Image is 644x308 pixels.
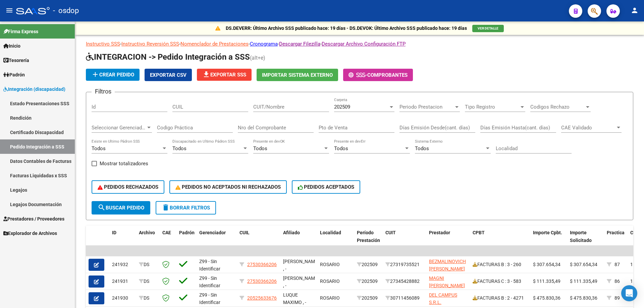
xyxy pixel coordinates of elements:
span: - osdop [53,3,79,18]
span: Localidad [320,230,341,235]
span: Padrón [179,230,195,235]
datatable-header-cell: Afiliado [280,226,317,255]
mat-icon: add [91,70,99,78]
span: Prestadores / Proveedores [3,215,64,223]
span: Tesorería [3,57,29,64]
datatable-header-cell: Archivo [136,226,160,255]
span: Mostrar totalizadores [100,160,148,168]
span: Todos [253,145,267,151]
mat-icon: search [98,203,106,211]
a: Instructivo Reversión SSS [121,41,179,47]
a: Nomenclador de Prestaciones [180,41,249,47]
span: CAE Validado [561,125,615,131]
div: Open Intercom Messenger [621,285,637,301]
mat-icon: menu [5,6,13,14]
span: $ 307.654,34 [533,262,560,267]
button: Borrar Filtros [156,201,216,214]
datatable-header-cell: Prestador [426,226,470,255]
span: 87 [614,262,620,267]
div: 202509 [357,294,380,302]
span: CAE [162,230,171,235]
button: PEDIDOS ACEPTADOS [292,180,361,194]
span: 1 [630,279,633,284]
span: CUIT [385,230,396,235]
span: Exportar CSV [150,72,186,78]
span: [PERSON_NAME] , - [283,259,319,272]
div: 241932 [112,261,133,268]
span: Firma Express [3,28,38,35]
p: - - - - - [86,40,633,48]
div: 202509 [357,261,380,268]
h3: Filtros [92,87,115,96]
span: 202509 [334,104,350,110]
span: DEL CAMPUS S.R.L. [429,292,457,305]
span: Período Prestación [357,230,380,243]
datatable-header-cell: Gerenciador [197,226,237,255]
span: Prestador [429,230,450,235]
span: $ 475.830,36 [533,295,560,301]
span: Explorador de Archivos [3,230,57,237]
span: Z99 - Sin Identificar [199,275,220,289]
span: VER DETALLE [478,26,498,30]
a: Descargar Archivo Configuración FTP [322,41,406,47]
span: Z99 - Sin Identificar [199,259,220,272]
span: Archivo [139,230,155,235]
div: 241930 [112,294,133,302]
div: DS [139,278,157,285]
span: Gerenciador [199,230,226,235]
span: Inicio [3,42,20,50]
datatable-header-cell: CUIT [383,226,426,255]
a: Instructivo SSS [86,41,120,47]
div: DS [139,294,157,302]
span: Comprobantes [367,72,408,78]
span: LUQUE MAXIMO , - [283,292,306,305]
div: FACTURAS C : 3 - 583 [473,278,528,285]
span: Todos [92,145,106,151]
mat-icon: person [631,6,639,14]
span: Borrar Filtros [162,205,210,211]
span: ROSARIO [320,295,340,301]
span: Practica [607,230,625,235]
span: INTEGRACION -> Pedido Integración a SSS [86,52,250,62]
div: 241931 [112,278,133,285]
datatable-header-cell: Localidad [317,226,354,255]
button: PEDIDOS RECHAZADOS [92,180,164,194]
span: $ 307.654,34 [570,262,597,267]
div: 27319735521 [385,261,424,268]
span: ID [112,230,116,235]
span: Todos [172,145,186,151]
span: $ 475.830,36 [570,295,597,301]
button: VER DETALLE [472,25,504,32]
span: PEDIDOS ACEPTADOS [298,184,355,190]
span: 89 [614,295,620,301]
datatable-header-cell: Practica [604,226,628,255]
span: 20525633676 [247,295,277,301]
span: - [348,72,367,78]
datatable-header-cell: Padrón [176,226,197,255]
mat-icon: delete [162,203,170,211]
datatable-header-cell: CPBT [470,226,530,255]
mat-icon: file_download [202,70,210,78]
span: Importar Sistema Externo [262,72,333,78]
button: -Comprobantes [343,69,413,81]
span: Afiliado [283,230,300,235]
span: Importe Cpbt. [533,230,562,235]
datatable-header-cell: Importe Solicitado [567,226,604,255]
span: Buscar Pedido [98,205,144,211]
span: Crear Pedido [91,72,134,78]
div: FACTURAS B : 2 - 4271 [473,294,528,302]
div: 30711456089 [385,294,424,302]
p: DS.DEVERR: Último Archivo SSS publicado hace: 19 días - DS.DEVOK: Último Archivo SSS publicado ha... [226,24,467,32]
button: Exportar SSS [197,69,252,81]
a: Cronograma [250,41,278,47]
span: 27530366206 [247,262,277,267]
div: 202509 [357,278,380,285]
span: Importe Solicitado [570,230,592,243]
span: Seleccionar Gerenciador [92,125,146,131]
button: PEDIDOS NO ACEPTADOS NI RECHAZADOS [169,180,287,194]
datatable-header-cell: Importe Cpbt. [530,226,567,255]
span: (alt+e) [250,55,265,61]
datatable-header-cell: ID [109,226,136,255]
span: $ 111.335,49 [570,279,597,284]
span: BEZMALINOVICH [PERSON_NAME] [429,259,466,272]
